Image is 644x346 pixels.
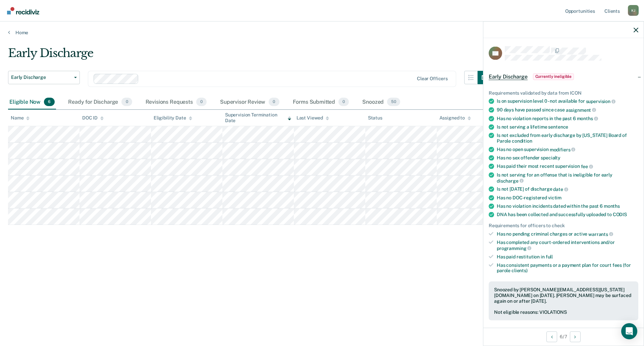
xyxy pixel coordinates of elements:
div: Has paid restitution in [497,254,638,259]
div: Requirements for officers to check [489,223,638,228]
span: warrants [588,231,613,237]
div: Early DischargeCurrently ineligible [483,66,644,87]
span: 0 [121,98,132,106]
div: K J [628,5,639,16]
div: Is on supervision level 0 - not available for [497,98,638,104]
div: Open Intercom Messenger [621,323,637,339]
div: 90 days have passed since case [497,107,638,113]
div: Has no open supervision [497,146,638,152]
span: fee [581,164,593,169]
span: clients) [512,268,528,273]
div: 6 / 7 [483,328,644,345]
div: Clear officers [417,76,448,82]
span: modifiers [550,147,576,152]
span: assignment [566,107,596,112]
div: DNA has been collected and successfully uploaded to [497,211,638,217]
div: Eligible Now [8,95,56,110]
span: Currently ineligible [533,73,574,80]
div: Forms Submitted [291,95,351,110]
div: Has consistent payments or a payment plan for court fees (for parole [497,262,638,274]
div: Snoozed by [PERSON_NAME][EMAIL_ADDRESS][US_STATE][DOMAIN_NAME] on [DATE]. [PERSON_NAME] may be su... [494,287,633,304]
span: Early Discharge [489,73,528,80]
div: Revisions Requests [144,95,208,110]
div: Name [11,115,30,121]
div: Is not [DATE] of discharge [497,186,638,192]
div: Has no violation reports in the past 6 [497,115,638,121]
span: 0 [269,98,279,106]
div: Requirements validated by data from ICON [489,90,638,96]
span: months [604,203,620,208]
div: Has no DOC-registered [497,195,638,200]
div: Last Viewed [297,115,329,121]
div: Is not excluded from early discharge by [US_STATE] Board of Parole [497,133,638,144]
span: 0 [196,98,207,106]
span: discharge [497,178,524,183]
span: months [577,116,598,121]
div: Has completed any court-ordered interventions and/or [497,240,638,251]
div: Supervision Termination Date [225,112,291,123]
div: Has no violation incidents dated within the past 6 [497,203,638,209]
span: 6 [44,98,55,106]
div: Snoozed [361,95,401,110]
div: Ready for Discharge [67,95,133,110]
span: supervision [586,99,615,104]
div: Is not serving for an offense that is ineligible for early [497,172,638,183]
div: Assigned to [439,115,471,121]
button: Next Opportunity [570,331,581,342]
div: Has no pending criminal charges or active [497,231,638,237]
a: Home [8,30,636,36]
button: Previous Opportunity [546,331,557,342]
span: programming [497,245,531,251]
div: DOC ID [82,115,104,121]
span: condition [512,138,532,143]
span: Early Discharge [11,75,71,80]
span: 0 [338,98,349,106]
div: Early Discharge [8,46,491,65]
div: Supervisor Review [219,95,281,110]
div: Not eligible reasons: VIOLATIONS [494,309,633,315]
span: full [546,254,553,259]
div: Eligibility Date [154,115,192,121]
div: Status [368,115,382,121]
button: Profile dropdown button [628,5,639,16]
div: Has no sex offender [497,155,638,161]
span: CODIS [613,211,627,217]
span: sentence [548,124,568,130]
span: victim [548,195,561,200]
span: specialty [541,155,560,160]
div: Is not serving a lifetime [497,124,638,130]
div: Has paid their most recent supervision [497,163,638,169]
img: Recidiviz [7,7,39,14]
span: date [553,187,568,192]
span: 50 [387,98,400,106]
